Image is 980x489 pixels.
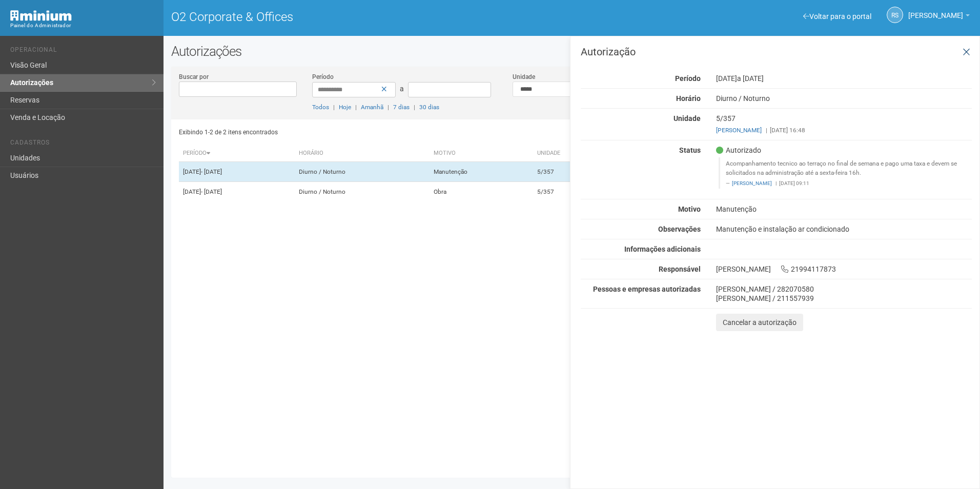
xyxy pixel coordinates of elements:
[679,146,701,154] strong: Status
[624,245,701,253] strong: Informações adicionais
[295,182,430,202] td: Diurno / Noturno
[361,104,383,111] a: Amanhã
[676,94,701,103] strong: Horário
[708,264,979,274] div: [PERSON_NAME] 21994117873
[10,46,156,57] li: Operacional
[673,114,701,123] strong: Unidade
[708,94,979,103] div: Diurno / Noturno
[716,294,972,303] div: [PERSON_NAME] / 211557939
[430,145,533,162] th: Motivo
[716,314,803,331] button: Cancelar a autorização
[581,47,972,57] h3: Autorização
[430,182,533,202] td: Obra
[775,180,777,186] span: |
[708,205,979,214] div: Manutenção
[171,10,564,24] h1: O2 Corporate & Offices
[737,74,764,83] span: a [DATE]
[708,225,979,234] div: Manutenção e instalação ar condicionado
[400,85,404,93] span: a
[312,72,334,81] label: Período
[179,72,209,81] label: Buscar por
[387,104,389,111] span: |
[10,139,156,150] li: Cadastros
[179,162,295,182] td: [DATE]
[908,2,963,19] span: Rayssa Soares Ribeiro
[201,168,222,175] span: - [DATE]
[659,265,701,273] strong: Responsável
[908,13,970,21] a: [PERSON_NAME]
[719,157,972,189] blockquote: Acompanhamento tecnico ao terraço no final de semana e pago uma taxa e devem se solicitados na ad...
[333,104,335,111] span: |
[658,225,701,233] strong: Observações
[533,162,610,182] td: 5/357
[732,180,772,186] a: [PERSON_NAME]
[201,188,222,195] span: - [DATE]
[533,145,610,162] th: Unidade
[312,104,329,111] a: Todos
[533,182,610,202] td: 5/357
[716,126,972,135] div: [DATE] 16:48
[355,104,357,111] span: |
[708,114,979,135] div: 5/357
[708,74,979,83] div: [DATE]
[10,21,156,30] div: Painel do Administrador
[716,146,761,155] span: Autorizado
[430,162,533,182] td: Manutenção
[887,7,903,23] a: RS
[10,10,72,21] img: Minium
[675,74,701,83] strong: Período
[179,145,295,162] th: Período
[419,104,439,111] a: 30 dias
[393,104,410,111] a: 7 dias
[513,72,535,81] label: Unidade
[766,127,767,134] span: |
[678,205,701,213] strong: Motivo
[414,104,415,111] span: |
[716,284,972,294] div: [PERSON_NAME] / 282070580
[179,182,295,202] td: [DATE]
[179,125,568,140] div: Exibindo 1-2 de 2 itens encontrados
[339,104,351,111] a: Hoje
[295,145,430,162] th: Horário
[593,285,701,293] strong: Pessoas e empresas autorizadas
[803,12,871,21] a: Voltar para o portal
[171,44,972,59] h2: Autorizações
[716,127,762,134] a: [PERSON_NAME]
[726,180,966,187] footer: [DATE] 09:11
[295,162,430,182] td: Diurno / Noturno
